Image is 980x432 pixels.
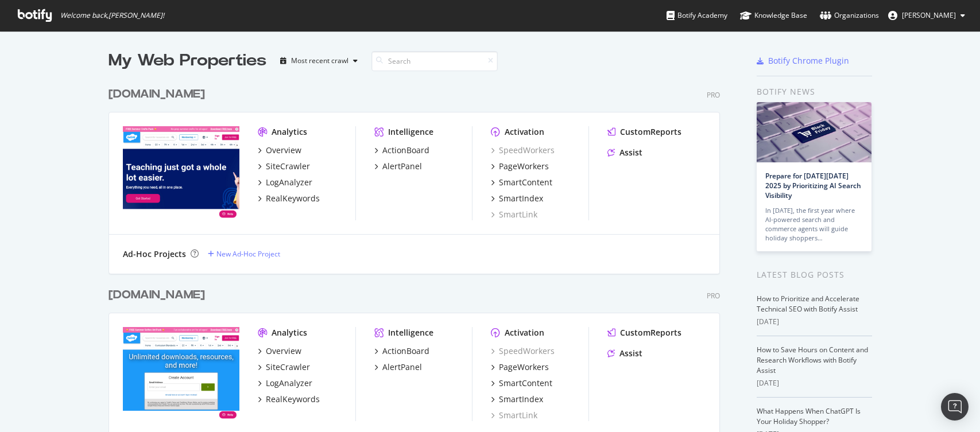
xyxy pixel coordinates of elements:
a: Botify Chrome Plugin [757,55,849,67]
div: Overview [266,145,301,156]
div: SmartIndex [499,193,543,204]
div: My Web Properties [109,49,266,72]
div: SiteCrawler [266,161,310,172]
div: LogAnalyzer [266,377,312,389]
a: Assist [607,348,642,359]
a: SiteCrawler [258,161,310,172]
div: Organizations [820,10,879,21]
div: Intelligence [388,126,433,138]
div: Knowledge Base [740,10,807,21]
button: Most recent crawl [276,52,362,70]
a: CustomReports [607,327,681,338]
div: RealKeywords [266,394,320,405]
img: twinkl.co.uk [123,327,239,420]
div: AlertPanel [382,161,422,172]
a: RealKeywords [258,193,320,204]
a: SmartIndex [491,193,543,204]
a: [DOMAIN_NAME] [109,287,210,303]
div: Open Intercom Messenger [941,393,969,421]
div: Most recent crawl [291,57,348,64]
a: [DOMAIN_NAME] [109,86,210,103]
div: LogAnalyzer [266,177,312,188]
div: Analytics [272,126,307,138]
a: SiteCrawler [258,361,310,373]
a: SmartLink [491,209,537,220]
div: SmartContent [499,377,552,389]
span: Welcome back, [PERSON_NAME] ! [60,11,164,20]
div: PageWorkers [499,161,549,172]
div: Botify Chrome Plugin [768,55,849,67]
div: SiteCrawler [266,361,310,373]
img: www.twinkl.com.au [123,126,239,219]
div: SmartContent [499,177,552,188]
a: AlertPanel [374,161,422,172]
a: How to Prioritize and Accelerate Technical SEO with Botify Assist [757,294,859,314]
div: RealKeywords [266,193,320,204]
div: Activation [505,126,544,138]
a: RealKeywords [258,394,320,405]
div: Botify Academy [667,10,727,21]
div: Latest Blog Posts [757,268,872,281]
a: PageWorkers [491,161,549,172]
a: AlertPanel [374,361,422,373]
div: Pro [707,291,720,301]
div: [DATE] [757,317,872,327]
a: Prepare for [DATE][DATE] 2025 by Prioritizing AI Search Visibility [765,171,861,200]
a: SmartLink [491,410,537,421]
a: SmartContent [491,377,552,389]
a: SmartIndex [491,394,543,405]
a: What Happens When ChatGPT Is Your Holiday Shopper? [757,406,861,426]
div: New Ad-Hoc Project [216,249,280,259]
div: [DOMAIN_NAME] [109,86,205,103]
div: Activation [505,327,544,338]
span: Paul Beer [902,10,956,20]
button: [PERSON_NAME] [879,6,974,25]
div: Assist [619,348,642,359]
a: How to Save Hours on Content and Research Workflows with Botify Assist [757,345,868,375]
a: Overview [258,345,301,357]
div: SmartIndex [499,394,543,405]
div: Intelligence [388,327,433,338]
div: In [DATE], the first year where AI-powered search and commerce agents will guide holiday shoppers… [765,206,863,243]
div: CustomReports [620,327,681,338]
div: Botify news [757,85,872,98]
div: ActionBoard [382,345,429,357]
a: New Ad-Hoc Project [208,249,280,259]
a: SmartContent [491,177,552,188]
a: ActionBoard [374,145,429,156]
div: Assist [619,147,642,158]
a: LogAnalyzer [258,177,312,188]
a: SpeedWorkers [491,345,555,357]
div: PageWorkers [499,361,549,373]
div: [DOMAIN_NAME] [109,287,205,303]
a: Overview [258,145,301,156]
div: Overview [266,345,301,357]
a: ActionBoard [374,345,429,357]
div: ActionBoard [382,145,429,156]
a: SpeedWorkers [491,145,555,156]
div: AlertPanel [382,361,422,373]
img: Prepare for Black Friday 2025 by Prioritizing AI Search Visibility [757,102,871,162]
div: [DATE] [757,378,872,388]
a: Assist [607,147,642,158]
div: Analytics [272,327,307,338]
div: CustomReports [620,126,681,138]
input: Search [371,51,498,71]
a: CustomReports [607,126,681,138]
div: Pro [707,90,720,100]
a: PageWorkers [491,361,549,373]
div: Ad-Hoc Projects [123,248,186,260]
a: LogAnalyzer [258,377,312,389]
